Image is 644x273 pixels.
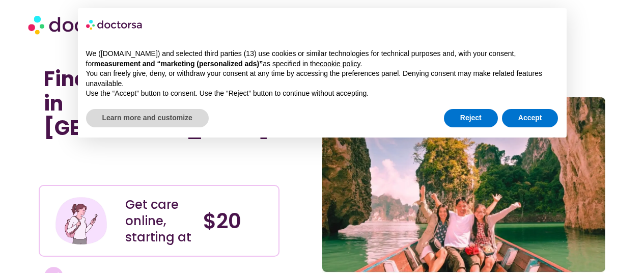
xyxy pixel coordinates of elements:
[320,60,360,68] a: cookie policy
[86,109,209,127] button: Learn more and customize
[44,150,197,162] iframe: Customer reviews powered by Trustpilot
[86,69,558,89] p: You can freely give, deny, or withdraw your consent at any time by accessing the preferences pane...
[86,89,558,99] p: Use the “Accept” button to consent. Use the “Reject” button to continue without accepting.
[203,209,271,233] h4: $20
[86,49,558,69] p: We ([DOMAIN_NAME]) and selected third parties (13) use cookies or similar technologies for techni...
[54,194,108,248] img: Illustration depicting a young woman in a casual outfit, engaged with her smartphone. She has a p...
[44,162,274,175] iframe: Customer reviews powered by Trustpilot
[86,16,143,33] img: logo
[444,109,498,127] button: Reject
[94,60,263,68] strong: measurement and “marketing (personalized ads)”
[125,197,193,245] div: Get care online, starting at
[502,109,558,127] button: Accept
[44,67,274,140] h1: Find a doctor near me in [GEOGRAPHIC_DATA]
